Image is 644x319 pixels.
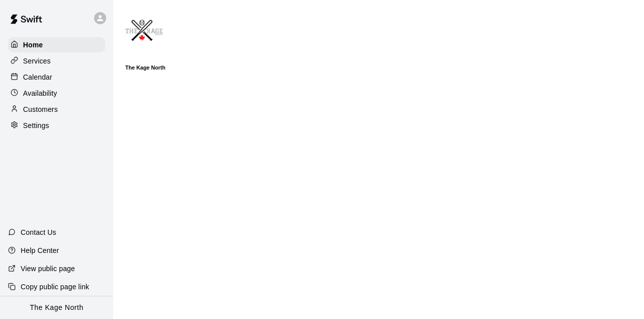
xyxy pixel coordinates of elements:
[8,102,105,117] a: Customers
[23,72,52,82] p: Calendar
[8,86,105,101] a: Availability
[21,245,59,256] p: Help Center
[125,65,632,71] h6: The Kage North
[23,56,51,66] p: Services
[23,104,58,114] p: Customers
[21,227,56,237] p: Contact Us
[8,37,105,52] a: Home
[21,264,75,274] p: View public page
[8,70,105,85] a: Calendar
[23,88,57,98] p: Availability
[21,282,89,292] p: Copy public page link
[23,40,43,50] p: Home
[125,12,163,50] img: The Kage North logo
[8,118,105,133] a: Settings
[23,120,49,131] p: Settings
[30,302,84,313] p: The Kage North
[8,53,105,69] a: Services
